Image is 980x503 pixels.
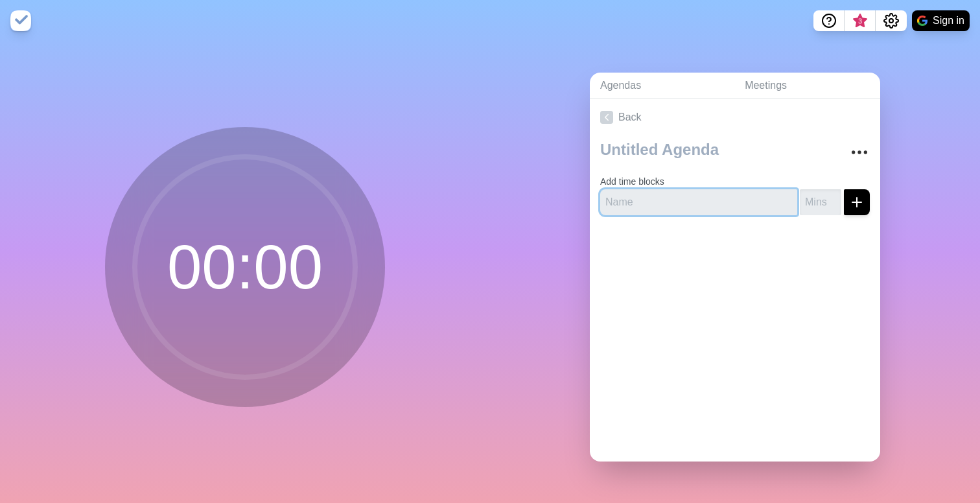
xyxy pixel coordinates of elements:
[912,10,970,31] button: Sign in
[917,16,927,26] img: google logo
[846,139,872,165] button: More
[845,10,876,31] button: What’s new
[800,189,841,215] input: Mins
[855,16,865,27] span: 3
[600,189,797,215] input: Name
[734,73,880,99] a: Meetings
[590,73,734,99] a: Agendas
[10,10,31,31] img: timeblocks logo
[813,10,845,31] button: Help
[876,10,907,31] button: Settings
[600,176,664,187] label: Add time blocks
[590,99,880,135] a: Back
